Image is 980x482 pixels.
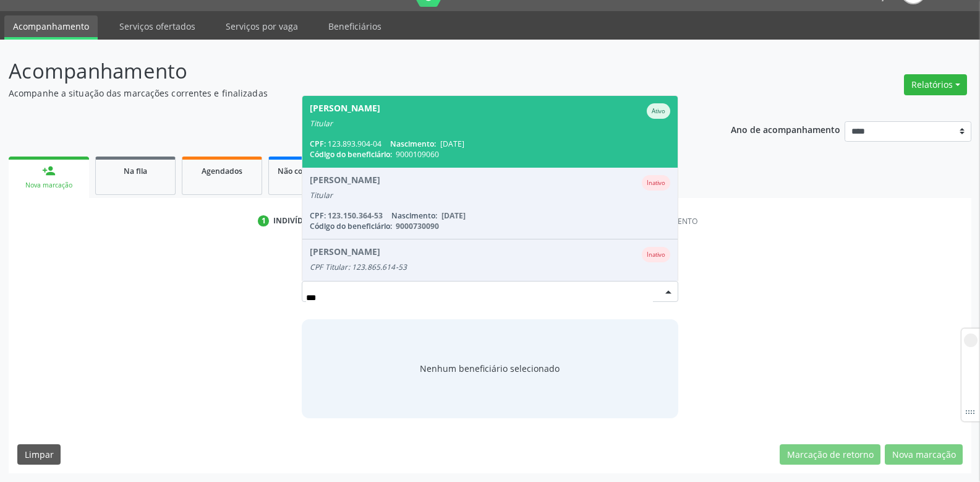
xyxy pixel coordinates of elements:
[202,166,242,176] span: Agendados
[310,149,392,160] span: Código do beneficiário:
[310,139,670,149] div: 123.893.904-04
[904,74,967,95] button: Relatórios
[42,164,56,178] div: person_add
[278,166,349,176] span: Não compareceram
[420,362,560,375] span: Nenhum beneficiário selecionado
[17,181,80,190] div: Nova marcação
[885,444,963,465] button: Nova marcação
[320,15,390,37] a: Beneficiários
[258,215,269,226] div: 1
[396,149,439,160] span: 9000109060
[390,139,436,149] span: Nascimento:
[4,15,98,40] a: Acompanhamento
[217,15,307,37] a: Serviços por vaga
[310,103,380,119] div: [PERSON_NAME]
[310,119,670,129] div: Titular
[652,107,665,115] small: Ativo
[310,139,326,149] span: CPF:
[440,139,464,149] span: [DATE]
[780,444,880,465] button: Marcação de retorno
[17,444,61,465] button: Limpar
[9,87,683,100] p: Acompanhe a situação das marcações correntes e finalizadas
[278,177,349,186] div: 2025
[9,56,683,87] p: Acompanhamento
[273,215,315,226] div: Indivíduo
[731,121,840,137] p: Ano de acompanhamento
[111,15,204,37] a: Serviços ofertados
[124,166,147,176] span: Na fila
